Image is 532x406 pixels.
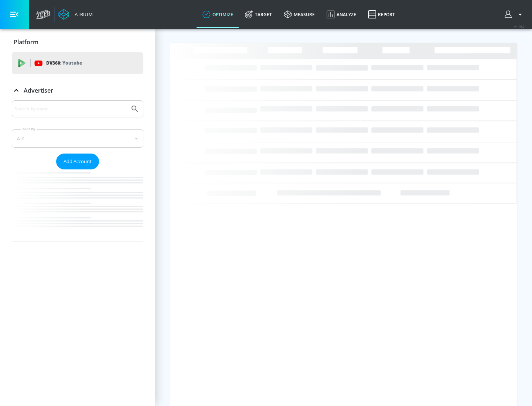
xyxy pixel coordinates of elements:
[46,59,82,67] p: DV360:
[62,59,82,67] p: Youtube
[12,100,143,241] div: Advertiser
[58,9,93,20] a: Atrium
[197,1,239,28] a: optimize
[56,154,99,169] button: Add Account
[64,157,92,166] span: Add Account
[72,11,93,18] div: Atrium
[362,1,401,28] a: Report
[239,1,278,28] a: Target
[278,1,321,28] a: measure
[14,38,38,46] p: Platform
[12,169,143,241] nav: list of Advertiser
[514,24,525,28] span: v 4.19.0
[24,86,53,94] p: Advertiser
[21,127,37,131] label: Sort By
[321,1,362,28] a: Analyze
[12,80,143,101] div: Advertiser
[12,129,143,148] div: A-Z
[12,32,143,52] div: Platform
[12,52,143,74] div: DV360: Youtube
[15,104,127,114] input: Search by name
